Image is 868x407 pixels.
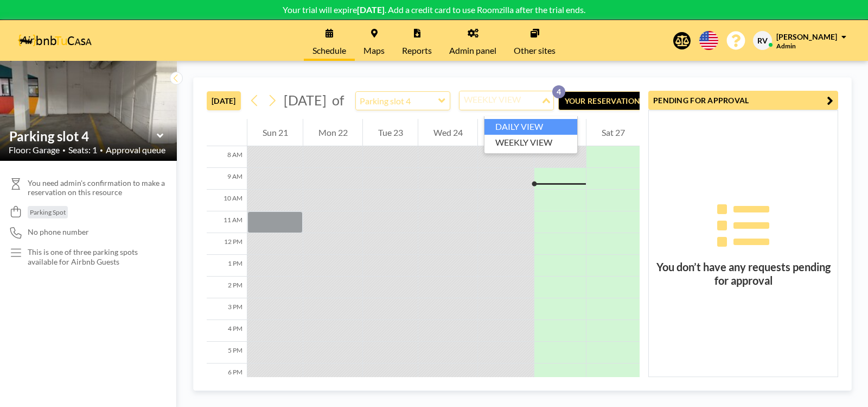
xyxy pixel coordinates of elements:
[207,146,247,168] div: 8 AM
[207,168,247,190] div: 9 AM
[649,260,838,287] h3: You don’t have any requests pending for approval
[757,36,768,46] span: RV
[776,32,837,41] span: [PERSON_NAME]
[552,85,565,98] p: 4
[449,46,496,55] span: Admin panel
[62,147,66,154] span: •
[648,91,838,110] button: PENDING FOR APPROVAL
[28,178,168,197] span: You need admin's confirmation to make a reservation on this resource
[207,342,247,364] div: 5 PM
[207,233,247,255] div: 12 PM
[304,20,355,61] a: Schedule
[355,20,393,61] a: Maps
[284,92,327,108] span: [DATE]
[207,190,247,211] div: 10 AM
[514,46,556,55] span: Other sites
[312,46,346,55] span: Schedule
[303,119,362,146] div: Mon 22
[68,145,97,155] span: Seats: 1
[478,119,534,146] div: Thu 25
[30,208,66,216] span: Parking Spot
[461,93,540,108] input: Search for option
[28,227,89,237] span: No phone number
[207,298,247,320] div: 3 PM
[363,46,385,55] span: Maps
[207,320,247,342] div: 4 PM
[484,135,577,151] li: WEEKLY VIEW
[363,119,418,146] div: Tue 23
[332,92,344,109] span: of
[776,42,796,50] span: Admin
[558,91,667,110] button: YOUR RESERVATIONS4
[207,364,247,385] div: 6 PM
[357,4,385,15] b: [DATE]
[106,145,165,155] span: Approval queue
[207,277,247,298] div: 2 PM
[207,255,247,277] div: 1 PM
[459,91,553,110] div: Search for option
[247,119,303,146] div: Sun 21
[28,247,155,266] p: This is one of three parking spots available for Airbnb Guests
[17,30,92,52] img: organization-logo
[402,46,432,55] span: Reports
[207,211,247,233] div: 11 AM
[505,20,564,61] a: Other sites
[100,147,103,154] span: •
[207,91,241,110] button: [DATE]
[9,145,60,155] span: Floor: Garage
[484,119,577,135] li: DAILY VIEW
[9,128,157,144] input: Parking slot 4
[586,119,640,146] div: Sat 27
[393,20,441,61] a: Reports
[418,119,477,146] div: Wed 24
[441,20,505,61] a: Admin panel
[356,92,439,110] input: Parking slot 4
